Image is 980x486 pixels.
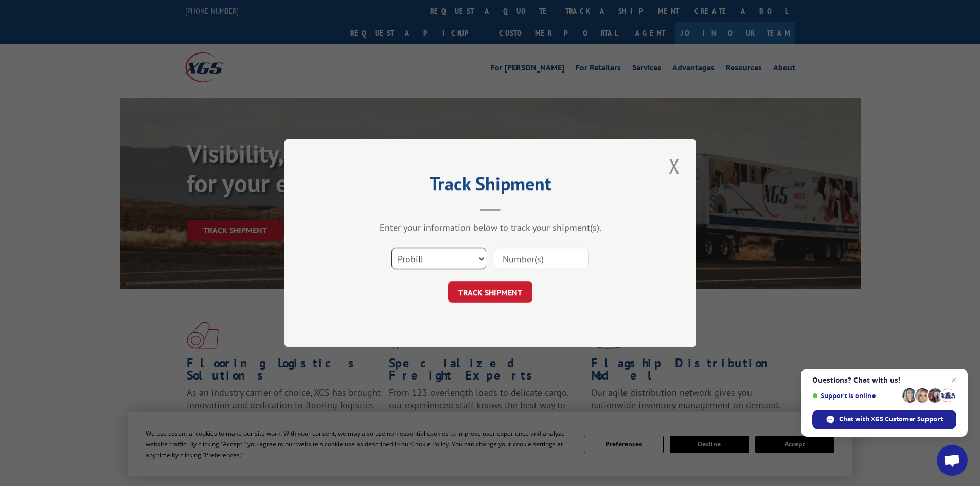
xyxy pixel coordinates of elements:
[494,248,589,269] input: Number(s)
[937,445,968,476] a: Open chat
[839,415,943,424] span: Chat with XGS Customer Support
[812,410,956,429] span: Chat with XGS Customer Support
[812,376,956,384] span: Questions? Chat with us!
[448,281,532,303] button: TRACK SHIPMENT
[336,176,645,196] h2: Track Shipment
[336,222,645,233] div: Enter your information below to track your shipment(s).
[666,152,683,180] button: Close modal
[812,392,899,400] span: Support is online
